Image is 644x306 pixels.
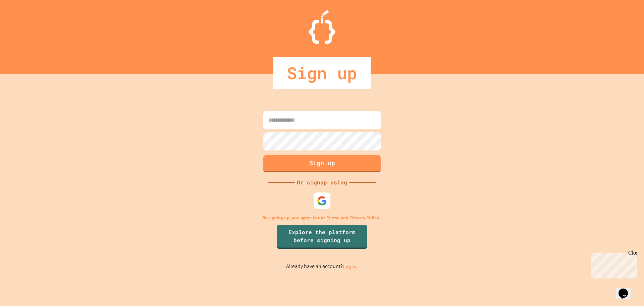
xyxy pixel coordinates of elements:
a: Log in. [343,263,358,270]
button: Sign up [263,155,381,172]
div: Sign up [273,57,371,89]
img: google-icon.svg [317,196,327,206]
div: Chat with us now!Close [3,3,46,43]
a: Explore the platform before signing up [277,225,367,249]
iframe: chat widget [616,279,637,299]
p: Already have an account? [286,262,358,271]
iframe: chat widget [588,250,637,278]
div: Or signup using [295,178,349,186]
img: Logo.svg [309,10,335,44]
p: By signing up, you agree to our and . [262,214,382,221]
a: Privacy Policy [350,214,379,221]
a: Terms [327,214,339,221]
